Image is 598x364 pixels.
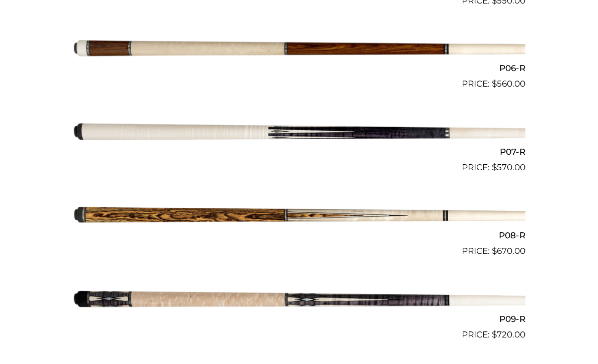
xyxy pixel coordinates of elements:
a: P07-R $570.00 [73,95,525,174]
img: P09-R [73,262,525,337]
img: P06-R [73,12,525,87]
img: P07-R [73,95,525,170]
span: $ [492,330,497,340]
img: P08-R [73,179,525,254]
bdi: 560.00 [492,79,525,89]
span: $ [492,246,497,256]
span: $ [492,163,497,173]
bdi: 720.00 [492,330,525,340]
a: P06-R $560.00 [73,12,525,91]
bdi: 670.00 [492,246,525,256]
a: P08-R $670.00 [73,179,525,258]
span: $ [492,79,497,89]
bdi: 570.00 [492,163,525,173]
a: P09-R $720.00 [73,262,525,341]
